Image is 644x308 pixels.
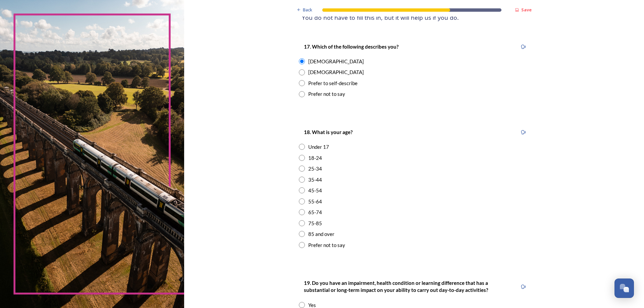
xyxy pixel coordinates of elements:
[308,230,334,238] div: 85 and over
[304,129,353,135] strong: 18. What is your age?
[308,176,322,184] div: 35-44
[303,7,312,13] span: Back
[308,198,322,205] div: 55-64
[304,280,489,293] strong: 19. Do you have an impairment, health condition or learning difference that has a substantial or ...
[308,90,345,98] div: Prefer not to say
[302,13,527,22] h4: You do not have to fill this in, but it will help us if you do.
[308,68,364,76] div: [DEMOGRAPHIC_DATA]
[614,279,634,298] button: Open Chat
[308,154,322,162] div: 18-24
[308,208,322,216] div: 65-74
[308,58,364,65] div: [DEMOGRAPHIC_DATA]
[308,220,322,227] div: 75-85
[308,143,329,151] div: Under 17
[521,7,532,13] strong: Save
[308,79,358,87] div: Prefer to self-describe
[304,44,398,50] strong: 17. Which of the following describes you?
[308,187,322,194] div: 45-54
[308,241,345,249] div: Prefer not to say
[308,165,322,173] div: 25-34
